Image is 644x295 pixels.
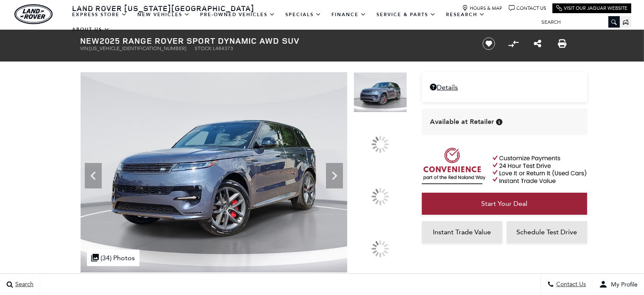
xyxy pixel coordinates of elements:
[354,72,407,112] img: New 2025 Varesine Blue Land Rover Dynamic image 1
[87,250,139,266] div: (34) Photos
[72,3,254,13] span: Land Rover [US_STATE][GEOGRAPHIC_DATA]
[326,7,371,22] a: Finance
[13,281,33,288] span: Search
[280,7,326,22] a: Specials
[81,45,90,51] span: VIN:
[430,83,579,91] a: Details
[441,7,490,22] a: Research
[422,193,587,215] a: Start Your Deal
[556,5,627,11] a: Visit Our Jaguar Website
[535,17,620,27] input: Search
[593,274,644,295] button: user-profile-menu
[195,45,213,51] span: Stock:
[67,3,259,13] a: Land Rover [US_STATE][GEOGRAPHIC_DATA]
[480,37,498,51] button: Save vehicle
[462,5,502,11] a: Hours & Map
[81,36,468,45] h1: 2025 Range Rover Sport Dynamic AWD SUV
[14,4,53,24] a: land-rover
[195,7,280,22] a: Pre-Owned Vehicles
[81,35,100,46] strong: New
[371,7,441,22] a: Service & Parts
[430,117,494,126] span: Available at Retailer
[507,221,587,243] a: Schedule Test Drive
[534,39,541,49] a: Share this New 2025 Range Rover Sport Dynamic AWD SUV
[213,45,234,51] span: L484373
[608,281,638,288] span: My Profile
[554,281,586,288] span: Contact Us
[81,72,347,273] img: New 2025 Varesine Blue Land Rover Dynamic image 1
[558,39,566,49] a: Print this New 2025 Range Rover Sport Dynamic AWD SUV
[67,7,535,37] nav: Main Navigation
[496,119,503,125] div: Vehicle is in stock and ready for immediate delivery. Due to demand, availability is subject to c...
[516,228,577,236] span: Schedule Test Drive
[67,22,115,37] a: About Us
[433,228,491,236] span: Instant Trade Value
[481,199,527,208] span: Start Your Deal
[509,5,546,11] a: Contact Us
[67,7,132,22] a: EXPRESS STORE
[507,37,520,50] button: Compare vehicle
[422,221,502,243] a: Instant Trade Value
[132,7,195,22] a: New Vehicles
[90,45,187,51] span: [US_VEHICLE_IDENTIFICATION_NUMBER]
[14,4,53,24] img: Land Rover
